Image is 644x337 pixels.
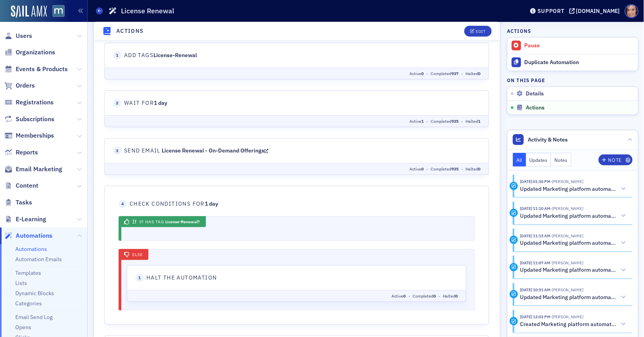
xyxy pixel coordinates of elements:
a: License Renewal - On-Demand Offerings [68,129,175,136]
button: Pause [507,38,638,54]
span: Active [316,148,330,154]
span: • [365,100,372,106]
span: Organizations [16,48,55,57]
span: Wait for [31,326,74,334]
span: E-Learning [16,215,46,224]
span: Halted [365,100,387,106]
span: Katie Foo [550,206,583,211]
time: 4/25/2024 11:07 AM [520,260,550,265]
h5: Updated Marketing platform automation: License Renewal [520,240,617,247]
a: View Homepage [47,5,65,18]
a: Email Send Log [15,314,52,321]
button: Notes [551,153,572,167]
span: Halted [342,275,364,281]
span: Completed [337,53,365,58]
span: Completed [337,100,365,106]
span: Wait for [31,81,74,89]
span: 0 [340,275,342,281]
a: Lists [15,280,27,287]
span: 5 [20,326,28,334]
a: Events & Products [4,65,68,73]
span: 935 [358,100,365,106]
a: Users [4,32,32,40]
span: Tasks [16,198,32,207]
button: Updated Marketing platform automation: License Renewal [520,239,627,247]
button: [DOMAIN_NAME] [569,8,623,14]
a: Categories [15,300,42,307]
a: Content [4,181,38,190]
button: Updated Marketing platform automation: License Renewal [520,266,627,274]
h4: Actions [507,27,531,34]
a: SailAMX [11,5,47,18]
time: 4/25/2024 10:51 AM [520,287,550,292]
span: 1 day [60,326,74,333]
h5: Created Marketing platform automation: License Renewal [520,321,617,328]
a: Templates [15,269,41,276]
span: If [39,200,43,208]
h4: On this page [507,77,639,84]
button: Edit [464,26,491,37]
span: Katie Foo [550,179,583,184]
span: Katie Foo [550,287,583,292]
h5: Updated Marketing platform automation: License Renewal [520,294,617,301]
h5: Updated Marketing platform automation: License Renewal [520,186,617,193]
div: Support [538,7,565,14]
span: Content [16,181,38,190]
span: 1 [384,100,387,106]
span: Profile [625,4,639,18]
button: Updated Marketing platform automation: License Renewal [520,293,627,301]
span: Actions [526,104,545,111]
span: • [330,148,337,154]
span: Completed [337,148,365,154]
a: Registrations [4,98,54,107]
img: SailAMX [52,5,65,17]
span: • [312,275,319,281]
time: 5/13/2024 11:10 AM [520,206,550,211]
a: E-Learning [4,215,46,224]
span: 0 [362,275,364,281]
span: 0 [310,275,312,281]
div: Activity [510,236,518,244]
a: Reports [4,148,38,157]
span: Registrations [16,98,54,107]
span: Automations [16,231,52,240]
time: 4/11/2024 12:03 PM [520,314,550,319]
span: Email Marketing [16,165,62,174]
h5: Updated Marketing platform automation: License Renewal [520,213,617,220]
span: Active [316,100,330,106]
span: 1 day [60,81,74,88]
span: Halted [365,53,387,58]
span: Katie Foo [550,233,583,238]
span: Halted [365,148,387,154]
h4: Actions [116,27,144,36]
div: Activity [510,317,518,325]
button: All [513,153,526,167]
a: Automation Emails [15,256,62,263]
span: • [342,275,349,281]
span: License-Renewal [72,201,105,206]
span: 0 [328,148,330,154]
span: Active [298,275,312,281]
span: Orders [16,81,35,90]
span: 2 [20,81,28,89]
span: Halt the automation [53,256,124,264]
div: Pause [525,42,634,49]
a: Automations [15,246,47,253]
span: • [365,53,372,58]
a: Organizations [4,48,55,57]
span: Check Conditions For [36,182,124,190]
span: 935 [358,148,365,154]
button: Updates [526,153,552,167]
span: • [330,53,337,58]
div: Activity [510,290,518,298]
h5: Updated Marketing platform automation: License Renewal [520,267,617,274]
button: Updated Marketing platform automation: License Renewal [520,212,627,220]
span: Details [526,90,544,97]
span: 1 [328,100,330,106]
a: Memberships [4,131,54,140]
div: Activity [510,209,518,217]
time: 4/29/2024 11:15 AM [520,233,550,238]
span: Active [316,53,330,58]
span: Subscriptions [16,115,54,124]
